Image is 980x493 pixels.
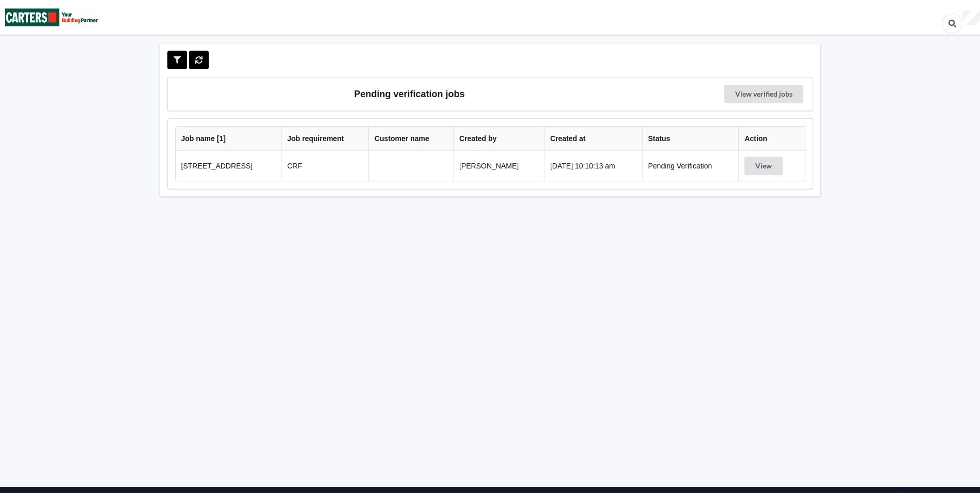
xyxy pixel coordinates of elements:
button: View [744,157,783,175]
td: [PERSON_NAME] [453,151,544,181]
th: Created at [544,127,642,151]
th: Customer name [368,127,453,151]
div: User Profile [962,11,980,25]
td: [DATE] 10:10:13 am [544,151,642,181]
th: Created by [453,127,544,151]
td: Pending Verification [642,151,739,181]
a: View verified jobs [724,85,803,103]
th: Status [642,127,739,151]
th: Job requirement [281,127,368,151]
th: Job name [ 1 ] [176,127,281,151]
td: CRF [281,151,368,181]
img: Carters [5,1,98,34]
th: Action [738,127,804,151]
td: [STREET_ADDRESS] [176,151,281,181]
a: View [744,162,785,170]
h3: Pending verification jobs [175,85,644,103]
